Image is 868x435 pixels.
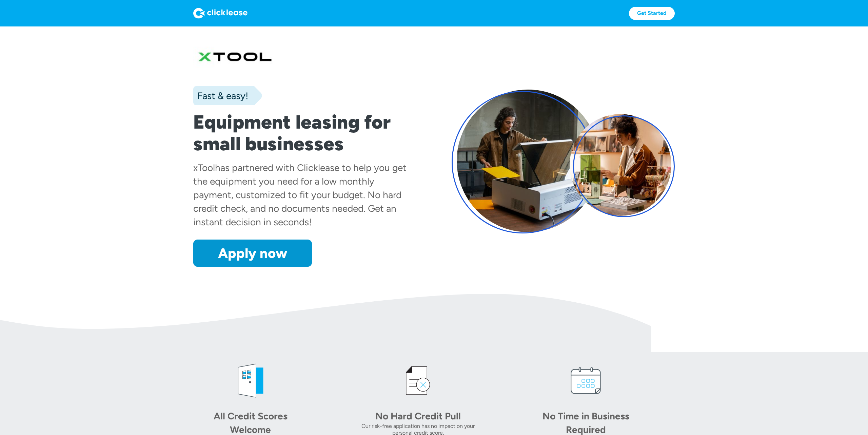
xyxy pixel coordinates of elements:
[193,240,312,267] a: Apply now
[193,111,416,155] h1: Equipment leasing for small businesses
[398,360,438,401] img: credit icon
[193,8,248,19] img: Logo
[629,7,675,20] a: Get Started
[193,89,248,102] div: Fast & easy!
[566,360,606,401] img: calendar icon
[193,162,215,173] div: xTool
[230,360,271,401] img: welcome icon
[371,409,466,423] div: No Hard Credit Pull
[193,162,407,228] div: has partnered with Clicklease to help you get the equipment you need for a low monthly payment, c...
